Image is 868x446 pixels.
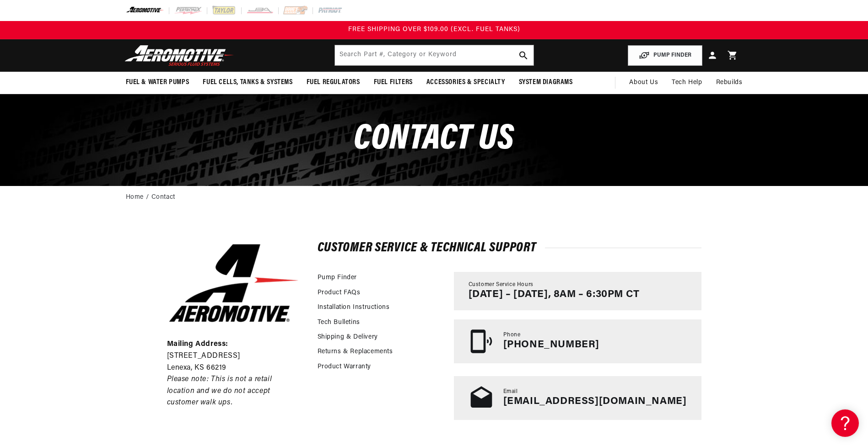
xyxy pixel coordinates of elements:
span: Tech Help [672,78,702,88]
a: Returns & Replacements [318,347,393,357]
summary: Tech Help [665,72,709,94]
p: [STREET_ADDRESS] [167,350,301,362]
button: search button [513,45,534,65]
summary: Fuel Cells, Tanks & Systems [196,72,299,93]
nav: breadcrumbs [126,192,743,202]
strong: Mailing Address: [167,340,229,348]
summary: Fuel Filters [367,72,420,93]
a: Shipping & Delivery [318,332,378,342]
p: [DATE] – [DATE], 8AM – 6:30PM CT [469,289,640,301]
span: CONTACt us [354,122,514,158]
a: Product FAQs [318,288,361,298]
p: Lenexa, KS 66219 [167,362,301,374]
span: Accessories & Specialty [426,78,505,87]
span: Fuel Regulators [307,78,360,87]
input: Search by Part Number, Category or Keyword [335,45,534,65]
a: Installation Instructions [318,303,390,313]
h2: Customer Service & Technical Support [318,242,701,254]
a: Tech Bulletins [318,318,360,328]
img: Aeromotive [122,45,237,66]
summary: Fuel Regulators [300,72,367,93]
summary: Fuel & Water Pumps [119,72,196,93]
span: Customer Service Hours [469,281,534,289]
summary: Rebuilds [709,72,749,94]
a: Contact [151,192,175,202]
em: Please note: This is not a retail location and we do not accept customer walk ups. [167,376,272,406]
a: Phone [PHONE_NUMBER] [454,319,701,363]
a: Product Warranty [318,362,372,372]
summary: System Diagrams [512,72,580,93]
span: Fuel & Water Pumps [126,78,189,87]
span: Rebuilds [716,78,743,88]
span: About Us [629,79,658,86]
span: Fuel Cells, Tanks & Systems [203,78,292,87]
span: Phone [503,331,521,339]
a: Home [126,192,144,202]
span: Fuel Filters [374,78,413,87]
p: [PHONE_NUMBER] [503,339,599,351]
a: Pump Finder [318,273,357,283]
span: FREE SHIPPING OVER $109.00 (EXCL. FUEL TANKS) [348,26,520,33]
summary: Accessories & Specialty [420,72,512,93]
a: About Us [622,72,665,94]
span: System Diagrams [519,78,573,87]
button: PUMP FINDER [628,45,702,66]
a: [EMAIL_ADDRESS][DOMAIN_NAME] [503,396,687,407]
span: Email [503,388,518,396]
